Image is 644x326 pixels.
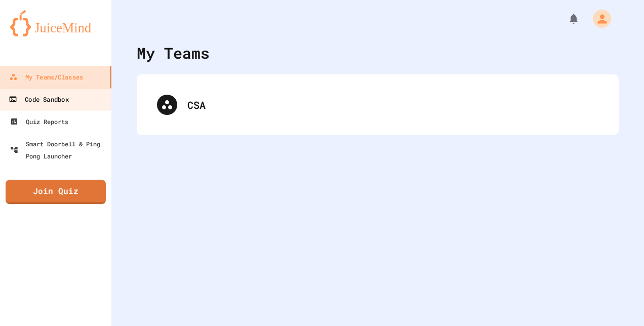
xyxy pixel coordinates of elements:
[10,115,68,128] div: Quiz Reports
[10,138,107,162] div: Smart Doorbell & Ping Pong Launcher
[549,10,582,27] div: My Notifications
[187,97,598,112] div: CSA
[9,71,83,83] div: My Teams/Classes
[9,93,68,106] div: Code Sandbox
[137,42,210,64] div: My Teams
[582,7,614,30] div: My Account
[6,180,106,204] a: Join Quiz
[147,85,609,125] div: CSA
[10,10,101,36] img: logo-orange.svg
